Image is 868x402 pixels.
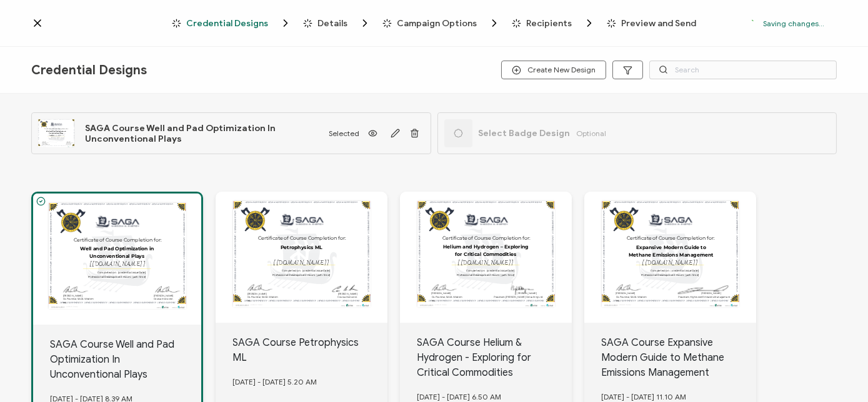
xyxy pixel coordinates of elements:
div: SAGA Course Petrophysics ML [233,335,388,365]
span: Create New Design [512,66,596,75]
div: Breadcrumb [172,17,696,29]
iframe: Chat Widget [806,342,868,402]
div: [DATE] - [DATE] 5.20 AM [233,365,388,399]
span: Credential Designs [186,19,268,28]
span: Details [303,17,371,29]
span: Campaign Options [397,19,477,28]
span: Optional [577,129,607,138]
span: Preview and Send [621,19,696,28]
span: Credential Designs [172,17,292,29]
span: Campaign Options [382,17,501,29]
button: Create New Design [501,61,606,79]
div: SAGA Course Helium & Hydrogen - Exploring for Critical Commodities [417,335,572,380]
div: SAGA Course Expansive Modern Guide to Methane Emissions Management [602,335,757,380]
span: Select Badge Design [479,128,571,139]
div: SAGA Course Well and Pad Optimization In Unconventional Plays [50,337,201,382]
span: Recipients [512,17,596,29]
span: Credential Designs [31,62,147,78]
span: Preview and Send [607,19,696,28]
span: SAGA Course Well and Pad Optimization In Unconventional Plays [85,123,323,144]
input: Search [649,61,837,79]
p: Saving changes... [763,19,824,28]
span: Recipients [526,19,572,28]
span: Selected [329,129,360,138]
span: Details [317,19,347,28]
